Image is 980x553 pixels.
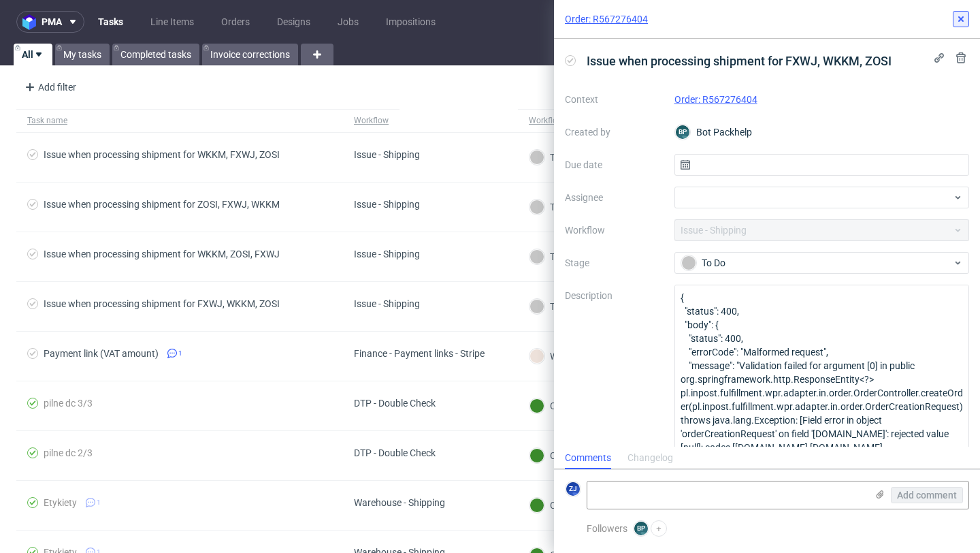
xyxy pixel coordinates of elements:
[19,76,79,98] div: Add filter
[565,12,648,26] a: Order: R567276404
[112,44,199,65] a: Completed tasks
[202,44,298,65] a: Invoice corrections
[378,11,444,33] a: Impositions
[529,299,574,314] div: To Do
[581,50,897,72] span: Issue when processing shipment for FXWJ, WKKM, ZOSI
[565,189,664,206] label: Assignee
[627,447,673,469] div: Changelog
[44,497,77,508] div: Etykiety
[14,44,52,65] a: All
[354,298,420,309] div: Issue - Shipping
[269,11,318,33] a: Designs
[354,447,436,458] div: DTP - Double Check
[529,150,574,165] div: To Do
[178,348,182,359] span: 1
[42,17,62,27] span: pma
[44,199,280,210] div: Issue when processing shipment for ZOSI, FXWJ, WKKM
[213,11,258,33] a: Orders
[55,44,110,65] a: My tasks
[674,94,757,105] a: Order: R567276404
[354,398,436,409] div: DTP - Double Check
[529,498,595,513] div: Completed
[44,249,280,259] div: Issue when processing shipment for WKKM, ZOSI, FXWJ
[354,115,389,126] div: Workflow
[565,222,664,238] label: Workflow
[529,249,574,264] div: To Do
[565,447,611,469] div: Comments
[354,199,420,210] div: Issue - Shipping
[44,447,93,458] div: pilne dc 2/3
[565,255,664,271] label: Stage
[529,349,636,364] div: Waiting for payment
[22,14,42,30] img: logo
[676,125,689,139] figcaption: BP
[44,149,280,160] div: Issue when processing shipment for WKKM, FXWJ, ZOSI
[566,482,580,496] figcaption: ZJ
[354,149,420,160] div: Issue - Shipping
[142,11,202,33] a: Line Items
[90,11,131,33] a: Tasks
[529,200,574,215] div: To Do
[97,497,101,508] span: 1
[529,398,595,413] div: Completed
[354,249,420,259] div: Issue - Shipping
[44,348,159,359] div: Payment link (VAT amount)
[674,121,970,143] div: Bot Packhelp
[681,255,952,270] div: To Do
[651,520,667,537] button: +
[529,448,595,463] div: Completed
[565,91,664,108] label: Context
[565,287,664,451] label: Description
[44,398,93,409] div: pilne dc 3/3
[674,285,970,454] textarea: { "status": 400, "body": { "status": 400, "errorCode": "Malformed request", "message": "Validatio...
[529,115,586,126] div: Workflow stage
[27,115,332,127] span: Task name
[354,348,485,359] div: Finance - Payment links - Stripe
[634,522,648,535] figcaption: BP
[565,124,664,140] label: Created by
[16,11,84,33] button: pma
[329,11,367,33] a: Jobs
[354,497,445,508] div: Warehouse - Shipping
[587,523,627,534] span: Followers
[565,157,664,173] label: Due date
[44,298,280,309] div: Issue when processing shipment for FXWJ, WKKM, ZOSI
